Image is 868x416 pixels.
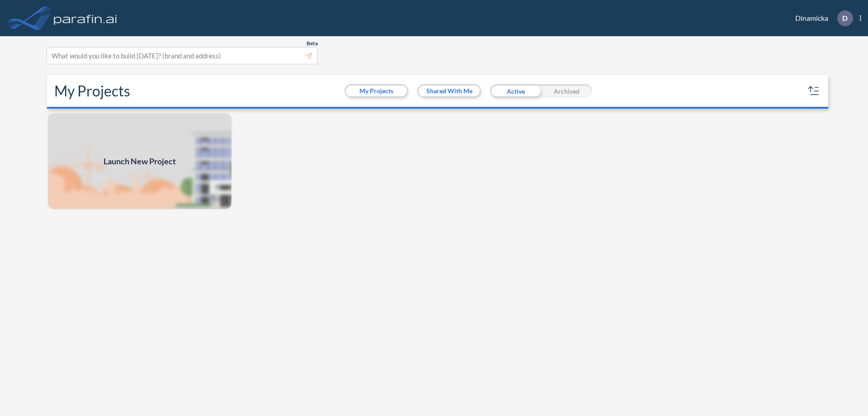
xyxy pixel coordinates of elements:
[47,112,232,210] a: Launch New Project
[52,9,119,27] img: logo
[541,84,592,98] div: Archived
[842,14,848,22] p: D
[307,40,318,47] span: Beta
[47,112,232,210] img: add
[782,10,861,26] div: Dinamicka
[419,86,480,96] button: Shared With Me
[346,86,407,96] button: My Projects
[104,155,176,167] span: Launch New Project
[807,84,821,98] button: sort
[54,82,130,100] h2: My Projects
[490,84,541,98] div: Active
